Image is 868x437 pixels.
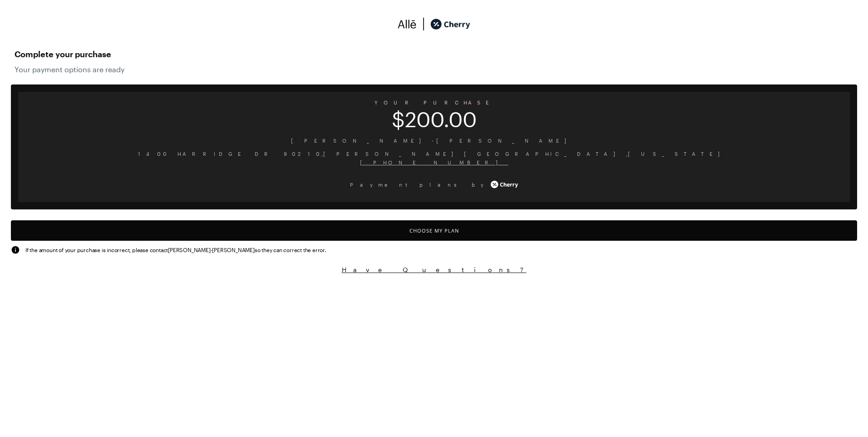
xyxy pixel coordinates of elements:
[11,245,20,254] img: svg%3e
[491,178,518,191] img: cherry_white_logo-JPerc-yG.svg
[15,47,853,61] span: Complete your purchase
[430,17,470,31] img: cherry_black_logo-DrOE_MJI.svg
[25,158,843,167] span: [PHONE_NUMBER]
[417,17,430,31] img: svg%3e
[11,265,857,274] button: Have Questions?
[398,17,417,31] img: svg%3e
[15,65,853,74] span: Your payment options are ready
[25,246,326,254] span: If the amount of your purchase is incorrect, please contact [PERSON_NAME]-[PERSON_NAME] so they c...
[25,149,843,158] span: 1400 Harridge Dr 90210 , [PERSON_NAME][GEOGRAPHIC_DATA] , [US_STATE]
[18,96,850,109] span: YOUR PURCHASE
[11,220,857,241] button: Choose My Plan
[25,136,843,145] span: [PERSON_NAME]-[PERSON_NAME]
[18,113,850,125] span: $200.00
[350,180,489,189] span: Payment plans by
